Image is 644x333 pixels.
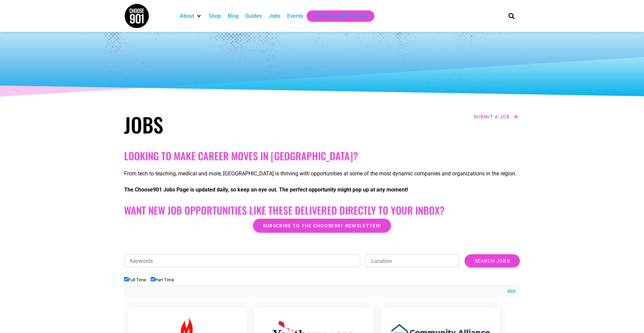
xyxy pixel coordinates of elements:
[269,12,280,20] a: Jobs
[124,204,520,216] h2: Want New Job Opportunities like these Delivered Directly to your Inbox?
[465,254,520,268] input: Search Jobs
[253,219,391,233] a: Subscribe to the Choose901 newsletter!
[124,112,319,136] h1: Jobs
[124,186,408,193] strong: The Choose901 Jobs Page is updated daily, so keep an eye out. The perfect opportunity might pop u...
[474,114,510,119] span: Submit a job
[472,112,520,121] a: Submit a job
[366,255,459,267] input: Location
[209,12,221,20] a: Shop
[124,255,360,267] input: Keywords
[228,12,238,20] a: Blog
[124,277,146,282] label: Full Time
[176,10,497,22] nav: Main nav
[245,12,262,20] a: Guides
[124,277,128,281] input: Full Time
[313,12,368,20] a: Get Choose901 Emails
[151,277,155,281] input: Part Time
[124,150,520,162] h2: Looking to make career moves in [GEOGRAPHIC_DATA]?
[151,277,174,282] label: Part Time
[124,170,520,178] p: From tech to teaching, medical and more, [GEOGRAPHIC_DATA] is thriving with opportunities at some...
[263,223,381,228] span: Subscribe to the Choose901 newsletter!
[287,12,303,20] a: Events
[504,288,516,295] a: RSS
[180,12,194,20] a: About
[176,10,205,22] div: About
[506,10,517,21] div: Search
